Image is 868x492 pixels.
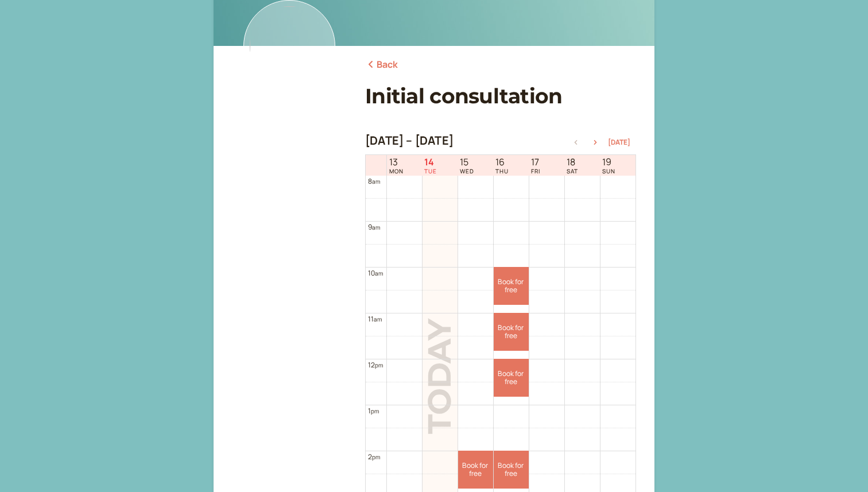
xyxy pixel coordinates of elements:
span: WED [460,168,474,175]
div: 1 [368,405,379,416]
button: [DATE] [608,138,630,146]
span: 19 [602,157,615,168]
span: am [374,315,382,323]
span: 18 [567,157,578,168]
a: October 19, 2025 [600,156,618,176]
span: Book for free [494,278,529,295]
span: pm [371,407,379,415]
span: FRI [531,168,540,175]
a: October 17, 2025 [529,156,542,176]
div: 9 [368,222,381,233]
a: October 13, 2025 [387,156,406,176]
span: TUE [424,168,437,175]
a: October 14, 2025 [422,156,439,176]
span: 13 [389,157,404,168]
span: Book for free [494,370,529,386]
span: Book for free [458,462,493,478]
span: MON [389,168,404,175]
div: 2 [368,451,381,462]
div: 11 [368,313,382,324]
a: October 15, 2025 [458,156,476,176]
a: October 18, 2025 [564,156,580,176]
h2: [DATE] – [DATE] [365,134,454,148]
div: 12 [368,359,383,370]
span: 14 [424,157,437,168]
span: SAT [567,168,578,175]
span: 16 [495,157,509,168]
a: Back [365,57,398,72]
span: am [372,223,380,231]
span: Book for free [494,462,529,478]
a: October 16, 2025 [493,156,511,176]
span: am [375,269,383,277]
span: THU [495,168,509,175]
div: 8 [368,176,381,187]
span: SUN [602,168,615,175]
div: 10 [368,268,383,278]
span: am [372,177,380,185]
span: Book for free [494,324,529,340]
span: 17 [531,157,540,168]
h1: Initial consultation [365,84,636,109]
span: pm [372,453,380,461]
span: pm [375,361,383,369]
span: 15 [460,157,474,168]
